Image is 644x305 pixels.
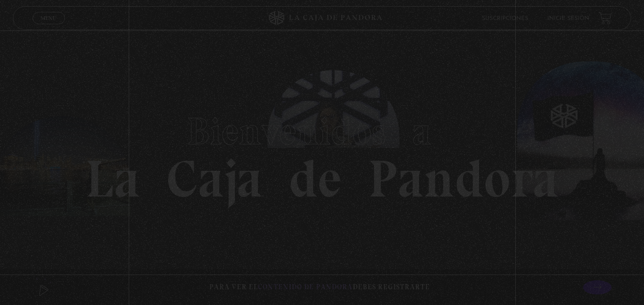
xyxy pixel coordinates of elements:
p: Para ver el debes registrarte [209,281,430,294]
h1: La Caja de Pandora [85,100,559,205]
a: View your shopping cart [599,11,612,24]
a: Inicie sesión [547,16,589,21]
a: Suscripciones [482,16,528,21]
span: Menu [41,15,56,21]
span: Bienvenidos a [187,108,458,154]
span: Cerrar [37,23,60,30]
span: contenido de Pandora [258,283,353,291]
